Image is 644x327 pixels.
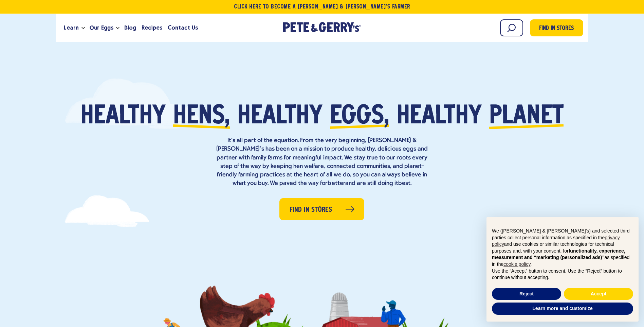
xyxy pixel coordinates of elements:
span: Contact Us [168,23,198,32]
a: Blog [122,19,139,37]
button: Learn more and customize [492,303,633,315]
span: Blog [124,23,136,32]
span: healthy [237,104,323,130]
button: Open the dropdown menu for Learn [81,27,85,29]
button: Reject [492,288,561,300]
span: Find in Stores [539,24,574,33]
input: Search [500,19,523,36]
a: Find in Stores [279,198,364,220]
strong: better [328,180,345,187]
a: Contact Us [165,19,201,37]
button: Accept [564,288,633,300]
a: Recipes [139,19,165,37]
span: Find in Stores [290,205,332,215]
span: planet [489,104,564,130]
p: We ([PERSON_NAME] & [PERSON_NAME]'s) and selected third parties collect personal information as s... [492,228,633,268]
a: cookie policy [503,261,530,267]
a: Learn [61,19,81,37]
span: Learn [64,23,79,32]
span: Our Eggs [90,23,113,32]
span: Recipes [142,23,162,32]
span: eggs, [330,104,389,130]
p: Use the “Accept” button to consent. Use the “Reject” button to continue without accepting. [492,268,633,281]
a: Find in Stores [530,19,583,36]
p: It’s all part of the equation. From the very beginning, [PERSON_NAME] & [PERSON_NAME]’s has been ... [214,136,431,188]
a: Our Eggs [87,19,116,37]
strong: best [398,180,410,187]
span: Healthy [80,104,166,130]
span: healthy [397,104,482,130]
button: Open the dropdown menu for Our Eggs [116,27,119,29]
span: hens, [173,104,230,130]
